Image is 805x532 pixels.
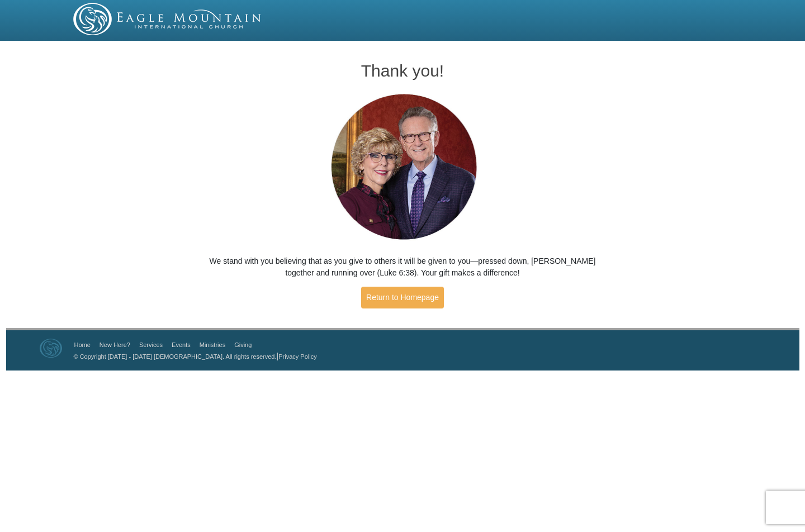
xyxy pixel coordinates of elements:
[139,341,163,348] a: Services
[70,350,317,362] p: |
[200,341,225,348] a: Ministries
[73,3,262,35] img: EMIC
[234,341,252,348] a: Giving
[278,353,316,360] a: Privacy Policy
[100,341,130,348] a: New Here?
[207,255,598,279] p: We stand with you believing that as you give to others it will be given to you—pressed down, [PER...
[40,339,62,358] img: Eagle Mountain International Church
[207,61,598,80] h1: Thank you!
[320,91,485,244] img: Pastors George and Terri Pearsons
[74,341,91,348] a: Home
[74,353,277,360] a: © Copyright [DATE] - [DATE] [DEMOGRAPHIC_DATA]. All rights reserved.
[361,287,444,308] a: Return to Homepage
[172,341,191,348] a: Events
